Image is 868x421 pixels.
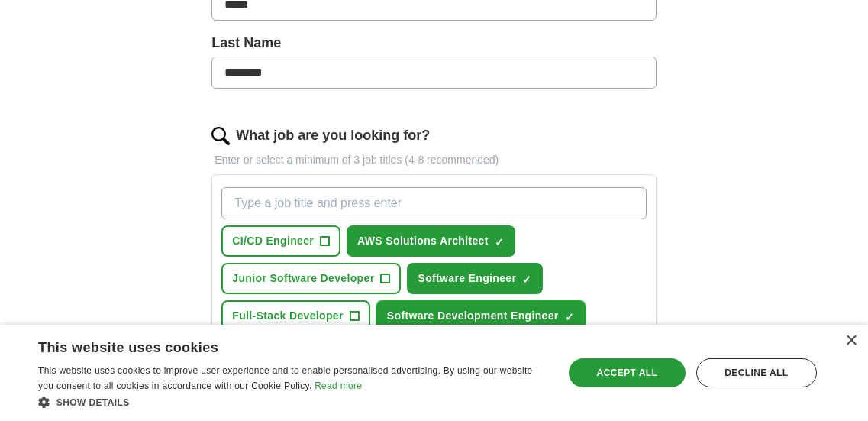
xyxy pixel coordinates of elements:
span: Show details [56,397,130,408]
div: Decline all [696,358,817,387]
span: This website uses cookies to improve user experience and to enable personalised advertising. By u... [38,365,533,391]
span: Software Development Engineer [387,308,559,324]
input: Type a job title and press enter [221,187,646,219]
span: ✓ [522,274,531,286]
a: Read more, opens a new window [315,381,362,391]
div: Accept all [569,358,686,387]
img: search.png [211,127,230,145]
button: Software Engineer✓ [407,263,543,294]
p: Enter or select a minimum of 3 job titles (4-8 recommended) [211,152,656,168]
span: Junior Software Developer [232,270,374,287]
button: Junior Software Developer [221,263,401,294]
label: Last Name [211,33,656,53]
span: AWS Solutions Architect [357,233,489,249]
span: Full-Stack Developer [232,308,344,324]
div: Show details [38,394,548,410]
span: CI/CD Engineer [232,233,314,249]
span: ✓ [495,236,504,248]
div: This website uses cookies [38,334,510,357]
label: What job are you looking for? [236,125,430,146]
span: Software Engineer [418,270,516,287]
div: Close [845,335,857,347]
button: AWS Solutions Architect✓ [347,225,515,257]
button: CI/CD Engineer [221,225,340,257]
button: Software Development Engineer✓ [376,300,586,332]
span: ✓ [565,311,574,323]
button: Full-Stack Developer [221,300,370,332]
